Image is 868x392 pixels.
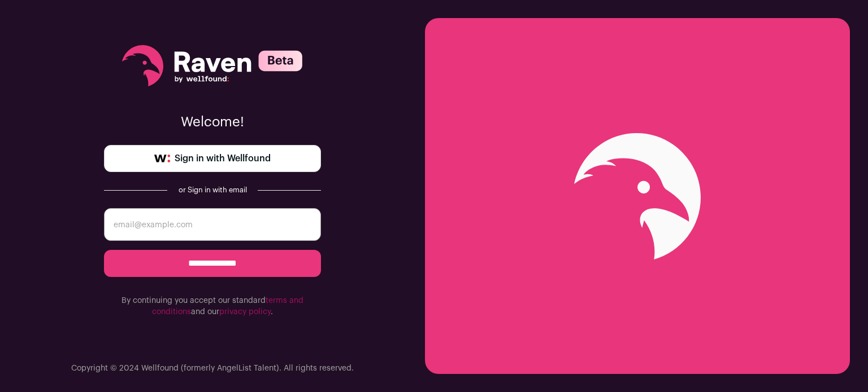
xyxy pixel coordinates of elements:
[219,308,271,316] a: privacy policy
[104,145,321,172] a: Sign in with Wellfound
[175,152,271,165] span: Sign in with Wellfound
[154,155,170,162] img: wellfound-symbol-flush-black-fb3c872781a75f747ccb3a119075da62bfe97bd399995f84a933054e44a575c4.png
[104,113,321,131] p: Welcome!
[71,363,354,374] p: Copyright © 2024 Wellfound (formerly AngelList Talent). All rights reserved.
[104,208,321,241] input: email@example.com
[176,186,249,195] div: or Sign in with email
[104,295,321,318] p: By continuing you accept our standard and our .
